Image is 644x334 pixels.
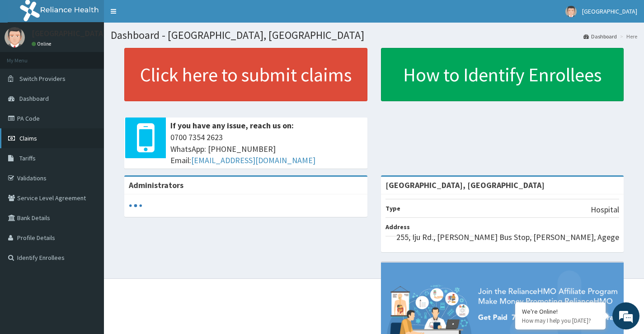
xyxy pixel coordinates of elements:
span: [GEOGRAPHIC_DATA] [582,7,637,15]
a: Online [32,41,53,47]
b: Administrators [129,180,183,190]
p: How may I help you today? [522,317,599,325]
a: How to Identify Enrollees [381,48,624,101]
span: Switch Providers [19,75,66,83]
span: Dashboard [19,94,49,103]
svg: audio-loading [129,199,142,212]
b: Type [385,204,400,212]
p: [GEOGRAPHIC_DATA] [32,29,106,38]
strong: [GEOGRAPHIC_DATA], [GEOGRAPHIC_DATA] [385,180,545,190]
b: Address [385,223,410,231]
div: We're Online! [522,307,599,315]
p: Hospital [591,204,619,216]
img: User Image [5,27,25,47]
span: 0700 7354 2623 WhatsApp: [PHONE_NUMBER] Email: [170,132,363,166]
h1: Dashboard - [GEOGRAPHIC_DATA], [GEOGRAPHIC_DATA] [111,29,637,41]
a: [EMAIL_ADDRESS][DOMAIN_NAME] [191,155,315,165]
a: Dashboard [583,33,617,40]
img: User Image [565,6,577,17]
p: 255, Iju Rd., [PERSON_NAME] Bus Stop, [PERSON_NAME], Agege [396,231,619,243]
a: Click here to submit claims [124,48,367,101]
b: If you have any issue, reach us on: [170,120,294,131]
span: Claims [19,134,37,142]
span: Tariffs [19,154,36,162]
li: Here [618,33,637,40]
